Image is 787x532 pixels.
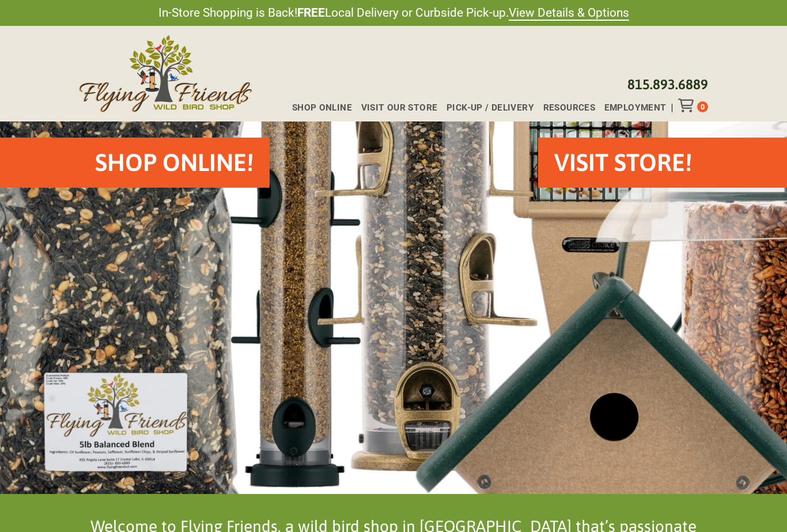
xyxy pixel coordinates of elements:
[543,104,595,112] span: Resources
[437,104,534,112] a: Pick-up / Delivery
[352,104,437,112] a: Visit Our Store
[627,77,708,92] a: 815.893.6889
[678,98,697,112] div: Toggle Off Canvas Content
[447,104,534,112] span: Pick-up / Delivery
[292,104,352,112] span: Shop Online
[361,104,438,112] span: Visit Our Store
[297,6,325,20] strong: FREE
[701,102,705,111] span: 0
[283,104,352,112] a: Shop Online
[604,104,667,112] span: Employment
[534,104,595,112] a: Resources
[509,6,629,21] a: View Details & Options
[554,146,692,180] h2: VISIT STORE!
[79,35,252,112] img: Flying Friends Wild Bird Shop Logo
[158,5,629,21] span: In-Store Shopping is Back! Local Delivery or Curbside Pick-up.
[95,146,253,180] h2: Shop Online!
[595,104,666,112] a: Employment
